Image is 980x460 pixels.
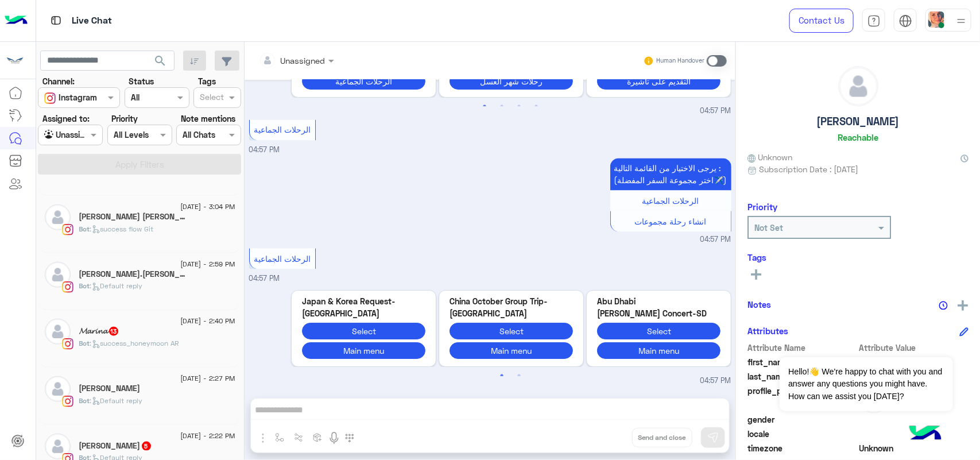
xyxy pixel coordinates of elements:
[142,442,151,451] span: 5
[180,373,235,384] span: [DATE] - 2:27 PM
[928,11,944,28] img: userImage
[302,323,425,339] button: Select
[496,370,508,381] button: 1 of 2
[610,158,731,190] p: 10/8/2025, 4:57 PM
[747,428,857,440] span: locale
[656,56,704,65] small: Human Handover
[597,295,721,320] p: Abu Dhabi [PERSON_NAME] Concert-SD
[90,396,143,405] span: : Default reply
[180,316,235,326] span: [DATE] - 2:40 PM
[180,431,235,441] span: [DATE] - 2:22 PM
[632,428,692,447] button: Send and close
[747,356,857,368] span: first_name
[513,370,525,381] button: 2 of 2
[302,72,425,89] button: الرحلات الجماعية
[905,414,946,454] img: hulul-logo.png
[42,75,75,87] label: Channel:
[899,14,912,28] img: tab
[747,385,857,411] span: profile_pic
[747,442,857,454] span: timezone
[530,100,542,111] button: 4 of 2
[109,327,118,336] span: 13
[700,234,731,245] span: 04:57 PM
[45,262,71,288] img: defaultAdmin.png
[302,342,425,359] button: Main menu
[62,338,73,350] img: Instagram
[62,224,73,235] img: Instagram
[789,9,854,33] a: Contact Us
[79,384,141,393] h5: Jaylan Amr
[867,14,881,28] img: tab
[450,342,573,359] button: Main menu
[49,13,63,28] img: tab
[747,370,857,382] span: last_name
[838,132,878,142] h6: Reachable
[635,217,707,226] span: انشاء رحلة مجموعات
[62,281,73,293] img: Instagram
[450,295,573,320] p: China October Group Trip-[GEOGRAPHIC_DATA]
[958,300,968,311] img: add
[90,339,179,347] span: : success_honeymoon AR
[479,100,490,111] button: 1 of 2
[79,281,90,290] span: Bot
[72,13,112,29] p: Live Chat
[180,202,235,212] span: [DATE] - 3:04 PM
[79,396,90,405] span: Bot
[747,202,777,212] h6: Priority
[79,212,188,222] h5: Jaylan Mohamed Badawy
[747,299,771,310] h6: Notes
[859,428,969,440] span: null
[45,434,71,459] img: defaultAdmin.png
[90,225,154,233] span: : success flow Git
[597,72,721,89] button: التقديم على تاشيرة
[146,51,175,75] button: search
[954,14,969,28] img: profile
[79,441,152,451] h5: Rana Gharib
[181,113,235,125] label: Note mentions
[254,254,311,264] span: الرحلات الجماعية
[700,376,731,386] span: 04:57 PM
[450,323,573,339] button: Select
[79,269,188,279] h5: Nehad.e.Elbakry
[747,252,969,262] h6: Tags
[79,326,119,336] h5: 𝓜𝓪𝓻𝓲𝓷𝓪
[79,339,90,347] span: Bot
[817,115,900,128] h5: [PERSON_NAME]
[747,342,857,354] span: Attribute Name
[939,301,948,310] img: notes
[496,100,508,111] button: 2 of 2
[198,75,216,87] label: Tags
[513,100,525,111] button: 3 of 2
[597,323,721,339] button: Select
[859,413,969,426] span: null
[249,145,280,154] span: 04:57 PM
[700,106,731,117] span: 04:57 PM
[302,295,425,320] p: Japan & Korea Request-[GEOGRAPHIC_DATA]
[597,342,721,359] button: Main menu
[90,281,143,290] span: : Default reply
[450,72,573,89] button: رحلات شهر العسل
[45,319,71,345] img: defaultAdmin.png
[198,91,224,106] div: Select
[5,50,25,71] img: 312138898846134
[759,163,858,175] span: Subscription Date : [DATE]
[153,54,167,68] span: search
[780,357,952,411] span: Hello!👋 We're happy to chat with you and answer any questions you might have. How can we assist y...
[62,396,73,407] img: Instagram
[254,125,311,134] span: الرحلات الجماعية
[747,326,788,336] h6: Attributes
[747,151,792,163] span: Unknown
[5,9,28,33] img: Logo
[45,204,71,230] img: defaultAdmin.png
[642,196,699,206] span: الرحلات الجماعية
[859,442,969,454] span: Unknown
[45,376,71,402] img: defaultAdmin.png
[249,274,280,283] span: 04:57 PM
[129,75,154,87] label: Status
[180,259,235,269] span: [DATE] - 2:59 PM
[111,113,138,125] label: Priority
[747,413,857,426] span: gender
[862,9,885,33] a: tab
[79,225,90,233] span: Bot
[42,113,90,125] label: Assigned to:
